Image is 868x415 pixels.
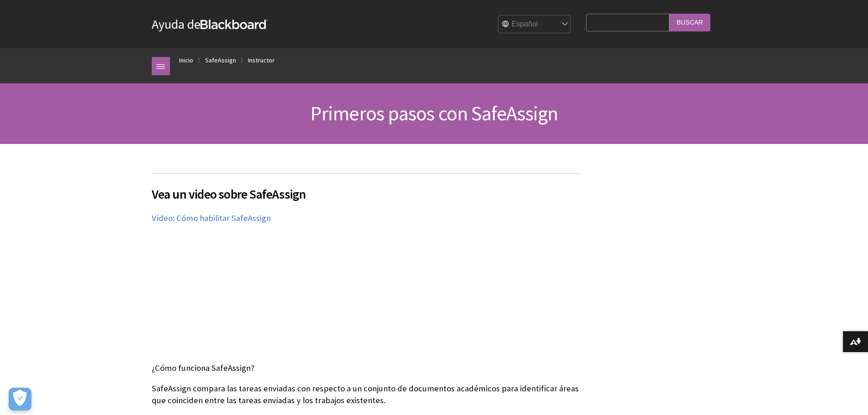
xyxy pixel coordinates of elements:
a: Ayuda deBlackboard [152,16,268,32]
select: Site Language Selector [498,15,571,34]
a: Vídeo: Cómo habilitar SafeAssign [152,213,271,224]
span: Primeros pasos con SafeAssign [310,101,558,126]
button: Abrir preferencias [9,388,31,410]
a: SafeAssign [205,55,236,66]
a: Inicio [179,55,193,66]
p: ¿Cómo funciona SafeAssign? [152,362,582,374]
input: Buscar [669,14,710,31]
a: Instructor [248,55,275,66]
p: SafeAssign compara las tareas enviadas con respecto a un conjunto de documentos académicos para i... [152,383,582,406]
strong: Blackboard [200,20,268,29]
h2: Vea un video sobre SafeAssign [152,173,582,204]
